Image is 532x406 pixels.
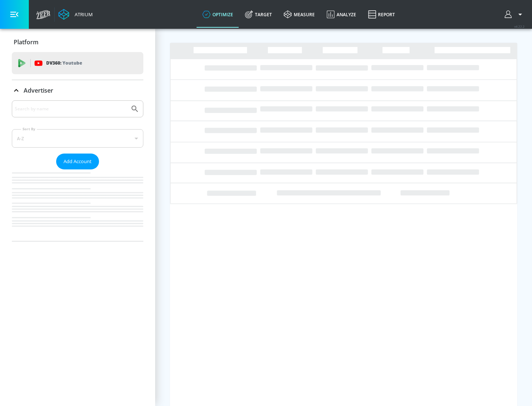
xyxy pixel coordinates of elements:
input: Search by name [15,104,127,114]
p: Youtube [62,59,82,67]
a: Atrium [58,9,93,20]
a: measure [278,1,321,28]
span: Add Account [64,157,92,166]
div: A-Z [12,129,143,148]
a: Target [239,1,278,28]
p: Advertiser [24,86,53,94]
p: Platform [14,38,38,46]
p: DV360: [46,59,82,67]
div: Atrium [72,11,93,18]
a: Report [362,1,401,28]
button: Add Account [56,154,99,169]
nav: list of Advertiser [12,169,143,241]
div: DV360: Youtube [12,52,143,74]
div: Advertiser [12,100,143,241]
div: Advertiser [12,80,143,101]
div: Platform [12,32,143,52]
a: optimize [197,1,239,28]
span: v 4.22.2 [514,24,525,28]
a: Analyze [321,1,362,28]
label: Sort By [21,127,37,131]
